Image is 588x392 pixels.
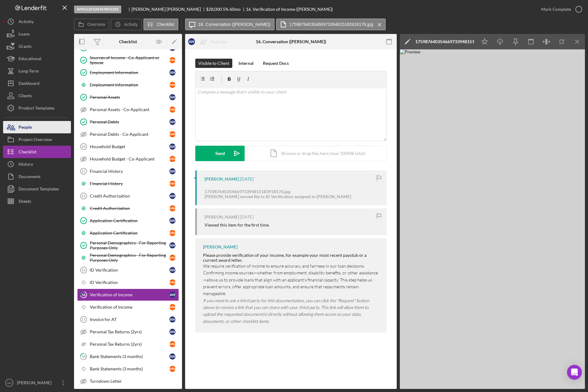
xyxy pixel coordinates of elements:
[77,128,179,140] a: Personal Debts - Co-ApplicantMW
[169,366,176,372] div: M W
[19,133,52,147] div: Project Overview
[77,103,179,116] a: Personal Assets - Co-ApplicantMW
[77,252,179,264] a: Personal Demographics - For Reporting Purposes OnlyMW
[203,298,369,324] em: If you need to ask a third party for this documentation, you can click the "Request" button above...
[77,66,179,79] a: Employment InformationAW
[90,240,169,250] div: Personal Demographics - For Reporting Purposes Only
[263,59,289,68] div: Request Docs
[415,39,474,44] div: 17598764035466973394815183918176.jpg
[90,305,169,310] div: Verification of Income
[240,215,254,219] time: 2025-10-07 22:33
[3,40,71,52] a: Grants
[3,146,71,158] a: Checklist
[77,375,179,387] a: Turndown Letter
[210,35,227,48] div: Reassign
[205,215,239,219] div: [PERSON_NAME]
[19,102,55,116] div: Product Templates
[205,189,351,194] div: 17598764035466973394815183918176.jpg
[169,156,176,162] div: M W
[74,19,109,30] button: Overview
[169,267,176,273] div: A W
[169,279,176,286] div: M W
[169,57,176,63] div: M W
[169,218,176,224] div: A W
[169,181,176,187] div: M W
[169,144,176,150] div: A W
[3,170,71,183] button: Documents
[3,28,71,40] button: Loans
[169,341,176,347] div: M W
[3,15,71,28] a: Activity
[169,353,176,360] div: A W
[19,195,31,209] div: Sheets
[143,19,178,30] button: Checklist
[90,280,169,285] div: ID Verification
[90,268,169,273] div: ID Verification
[169,106,176,113] div: M W
[131,7,206,12] div: [PERSON_NAME] [PERSON_NAME]
[3,102,71,114] button: Product Templates
[169,316,176,323] div: A W
[77,227,179,239] a: Application CertificationMW
[81,318,85,321] tspan: 17
[77,79,179,91] a: Employment InformationMW
[81,194,85,198] tspan: 12
[205,194,351,199] div: [PERSON_NAME] moved file to ID Verification assigned to [PERSON_NAME]
[74,6,121,13] div: Application In Process
[77,165,179,177] a: 11Financial HistoryAW
[77,140,179,153] a: 10Household BudgetAW
[87,22,105,27] label: Overview
[90,253,169,263] div: Personal Demographics - For Reporting Purposes Only
[206,6,222,12] span: $28,000
[19,65,39,79] div: Long-Term
[81,169,85,173] tspan: 11
[19,28,30,42] div: Loans
[541,3,571,15] div: Mark Complete
[90,181,169,186] div: Financial History
[7,381,11,385] text: NG
[276,19,386,30] button: 17598764035466973394815183918176.jpg
[205,177,239,181] div: [PERSON_NAME]
[3,158,71,170] button: History
[185,35,233,48] button: AWReassign
[77,177,179,190] a: Financial HistoryMW
[19,170,40,184] div: Documents
[169,230,176,236] div: M W
[77,153,179,165] a: Household Budget - Co-ApplicantMW
[19,146,36,160] div: Checklist
[3,52,71,65] button: Educational
[169,82,176,88] div: M W
[238,59,254,68] div: Internal
[77,215,179,227] a: Application CertificationAW
[90,194,169,198] div: Credit Authorization
[169,168,176,174] div: A W
[19,121,32,135] div: People
[169,304,176,310] div: M W
[90,95,169,100] div: Personal Assets
[230,7,241,12] div: 60 mo
[169,242,176,248] div: A W
[157,22,174,27] label: Checklist
[90,107,169,112] div: Personal Assets - Co-Applicant
[77,91,179,103] a: Personal AssetsAW
[19,90,32,103] div: Clients
[90,70,169,75] div: Employment Information
[169,119,176,125] div: A W
[169,94,176,100] div: A W
[169,205,176,211] div: M W
[19,15,34,29] div: Activity
[198,59,229,68] div: Visible to Client
[77,350,179,363] a: 18Bank Statements (3 months)AW
[77,301,179,313] a: Verification of IncomeMW
[3,65,71,77] a: Long-Term
[3,377,71,389] button: NG[PERSON_NAME]
[19,183,59,197] div: Document Templates
[3,133,71,146] button: Project Overview
[3,90,71,102] button: Clients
